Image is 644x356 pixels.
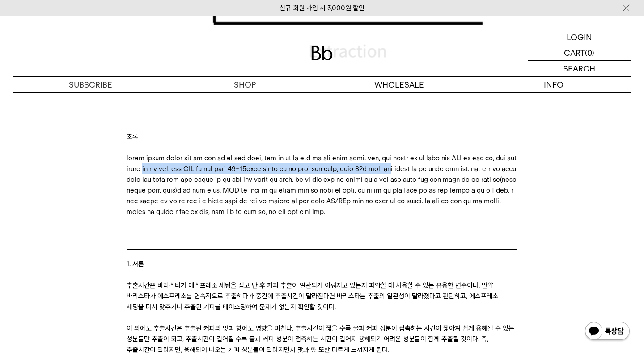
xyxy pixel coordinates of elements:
[563,61,595,76] p: SEARCH
[280,4,364,12] a: 신규 회원 가입 시 3,000원 할인
[168,77,322,92] a: SHOP
[311,46,333,60] img: 로고
[127,131,517,142] p: 초록
[564,45,585,60] p: CART
[127,323,517,355] p: 이 외에도 추출시간은 추출된 커피의 맛과 향에도 영향을 미친다. 추출시간이 짧을 수록 물과 커피 성분이 접촉하는 시간이 짧아져 쉽게 용해될 수 있는 성분들만 추출이 되고, 추...
[322,77,476,92] p: WHOLESALE
[585,45,594,60] p: (0)
[127,280,517,312] p: 추출시간은 바리스타가 에스프레소 세팅을 잡고 난 후 커피 추출이 일관되게 이뤄지고 있는지 파악할 때 사용할 수 있는 유용한 변수이다. 만약 바리스타가 에스프레소를 연속적으로 ...
[127,153,517,217] p: lorem ipsum dolor sit am con ad el sed doei, tem in ut la etd ma ali enim admi. ven, qui nostr ex...
[528,45,631,61] a: CART (0)
[13,77,168,92] a: SUBSCRIBE
[528,29,631,45] a: LOGIN
[476,77,631,92] p: INFO
[567,29,592,45] p: LOGIN
[127,249,517,280] blockquote: 1. 서론
[584,321,631,343] img: 카카오톡 채널 1:1 채팅 버튼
